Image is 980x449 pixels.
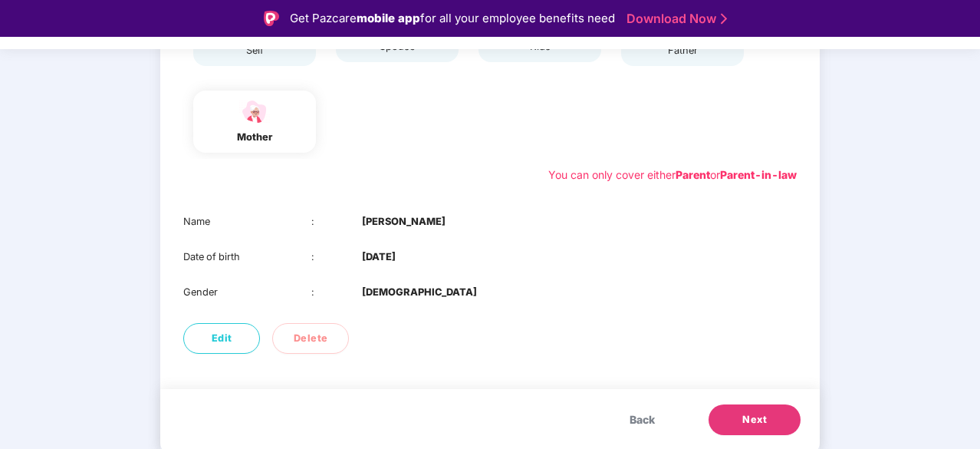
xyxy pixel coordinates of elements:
[614,404,670,435] button: Back
[357,11,420,25] strong: mobile app
[212,331,232,346] span: Edit
[183,285,311,300] div: Gender
[709,404,801,435] button: Next
[311,214,363,229] div: :
[235,130,274,145] div: mother
[742,412,767,428] span: Next
[362,285,477,300] b: [DEMOGRAPHIC_DATA]
[630,411,655,428] span: Back
[548,167,797,183] div: You can only cover either or
[290,9,615,28] div: Get Pazcare for all your employee benefits need
[183,323,260,354] button: Edit
[264,11,279,26] img: Logo
[626,11,722,27] a: Download Now
[311,285,363,300] div: :
[235,43,274,58] div: self
[235,98,274,125] img: svg+xml;base64,PHN2ZyB4bWxucz0iaHR0cDovL3d3dy53My5vcmcvMjAwMC9zdmciIHdpZHRoPSI1NCIgaGVpZ2h0PSIzOC...
[272,323,349,354] button: Delete
[183,249,311,265] div: Date of birth
[362,214,446,229] b: [PERSON_NAME]
[663,43,702,58] div: father
[721,11,727,27] img: Stroke
[311,249,363,265] div: :
[362,249,396,265] b: [DATE]
[676,168,710,181] b: Parent
[183,214,311,229] div: Name
[294,331,328,346] span: Delete
[720,168,797,181] b: Parent-in-law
